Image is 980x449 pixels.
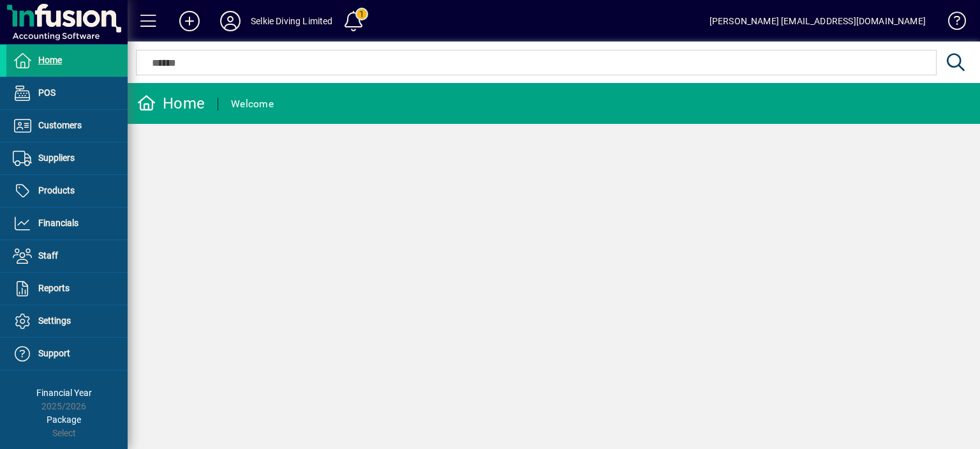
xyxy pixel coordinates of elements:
a: Products [6,175,128,207]
div: Welcome [231,94,274,114]
span: Products [38,185,75,195]
span: Financials [38,218,78,228]
div: Home [137,93,205,114]
a: Staff [6,240,128,272]
span: Settings [38,316,71,326]
span: Customers [38,120,82,130]
button: Add [169,10,210,33]
span: Home [38,55,62,65]
span: Package [47,415,81,425]
span: Support [38,348,70,358]
span: Financial Year [36,388,92,398]
div: [PERSON_NAME] [EMAIL_ADDRESS][DOMAIN_NAME] [709,11,926,31]
a: Customers [6,110,128,142]
button: Profile [210,10,251,33]
span: Suppliers [38,153,75,163]
span: Staff [38,250,58,261]
a: Knowledge Base [939,3,964,44]
a: Settings [6,305,128,337]
span: Reports [38,283,70,293]
div: Selkie Diving Limited [251,11,333,31]
a: Suppliers [6,142,128,174]
a: Reports [6,273,128,305]
a: Financials [6,208,128,240]
a: Support [6,338,128,370]
a: POS [6,77,128,109]
span: POS [38,88,56,98]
